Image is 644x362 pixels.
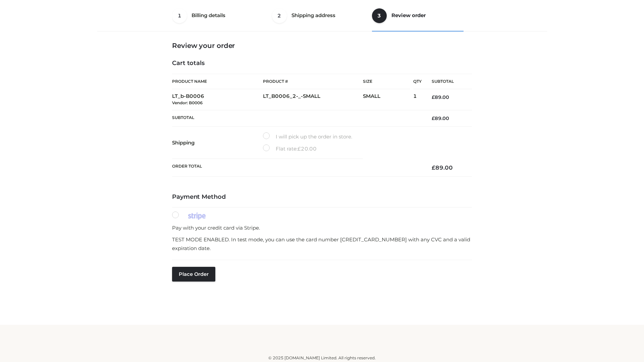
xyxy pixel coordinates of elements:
label: I will pick up the order in store. [263,132,352,141]
th: Subtotal [422,74,472,89]
span: £ [432,94,435,100]
h4: Cart totals [172,60,472,67]
p: TEST MODE ENABLED. In test mode, you can use the card number [CREDIT_CARD_NUMBER] with any CVC an... [172,235,472,252]
bdi: 89.00 [432,164,453,171]
th: Shipping [172,127,263,159]
td: LT_b-B0006 [172,89,263,110]
h4: Payment Method [172,193,472,201]
span: £ [298,145,301,152]
label: Flat rate: [263,144,317,153]
th: Product # [263,74,363,89]
th: Subtotal [172,110,422,126]
bdi: 89.00 [432,115,449,121]
small: Vendor: B0006 [172,100,203,105]
h3: Review your order [172,42,472,50]
div: © 2025 [DOMAIN_NAME] Limited. All rights reserved. [100,355,544,361]
th: Qty [413,74,422,89]
th: Size [363,74,410,89]
td: 1 [413,89,422,110]
p: Pay with your credit card via Stripe. [172,224,472,232]
span: £ [432,115,435,121]
td: SMALL [363,89,413,110]
button: Place order [172,267,215,282]
td: LT_B0006_2-_-SMALL [263,89,363,110]
th: Product Name [172,74,263,89]
bdi: 20.00 [298,145,317,152]
th: Order Total [172,159,422,177]
span: £ [432,164,435,171]
bdi: 89.00 [432,94,449,100]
